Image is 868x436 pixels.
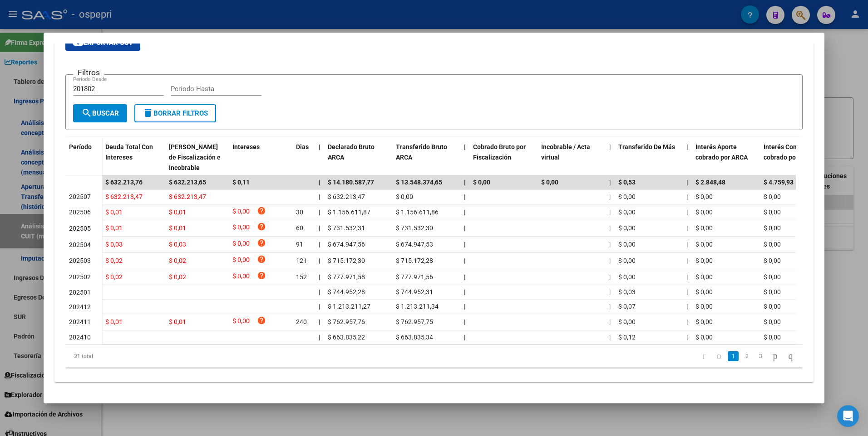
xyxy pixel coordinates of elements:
a: 3 [755,351,766,361]
span: 30 [296,208,303,216]
span: Incobrable / Acta virtual [541,143,590,161]
i: help [257,238,266,247]
span: $ 663.835,22 [328,334,365,341]
span: $ 762.957,76 [328,318,365,325]
span: $ 777.971,58 [328,273,365,281]
span: | [319,179,321,186]
span: | [686,224,688,232]
span: | [686,143,688,150]
span: $ 14.180.587,77 [328,179,374,186]
datatable-header-cell: Intereses [229,137,292,177]
span: Período [69,143,92,150]
span: 202410 [69,334,91,341]
span: | [464,288,465,296]
span: $ 0,00 [618,257,636,264]
span: | [609,224,611,232]
span: Dias [296,143,309,150]
span: | [464,208,465,216]
span: $ 1.156.611,86 [396,208,439,216]
span: $ 0,00 [618,193,636,200]
span: Interés Contribución cobrado por ARCA [764,143,823,161]
span: 202503 [69,257,91,264]
span: Buscar [81,109,119,117]
span: Deuda Total Con Intereses [105,143,153,161]
span: $ 0,02 [169,257,186,264]
datatable-header-cell: Interés Contribución cobrado por ARCA [760,137,828,177]
span: $ 0,03 [618,288,636,296]
datatable-header-cell: Incobrable / Acta virtual [538,137,606,177]
span: Transferido De Más [618,143,675,150]
li: page 3 [754,349,767,364]
span: | [609,318,611,325]
span: | [464,334,465,341]
span: $ 715.172,30 [328,257,365,264]
i: help [257,271,266,280]
span: $ 0,00 [695,288,713,296]
span: $ 0,02 [105,257,123,264]
span: $ 0,00 [232,316,250,328]
span: | [686,334,688,341]
button: Borrar Filtros [134,104,216,122]
datatable-header-cell: | [683,137,692,177]
span: $ 0,00 [764,224,781,232]
span: $ 0,53 [618,179,636,186]
span: | [686,208,688,216]
span: | [609,143,611,150]
h3: Filtros [73,68,104,78]
span: $ 0,03 [105,241,123,248]
span: [PERSON_NAME] de Fiscalización e Incobrable [169,143,221,171]
i: help [257,206,266,215]
span: $ 762.957,75 [396,318,433,325]
span: $ 0,00 [695,303,713,310]
span: $ 0,00 [618,224,636,232]
span: Borrar Filtros [143,109,208,117]
span: 202412 [69,303,91,310]
span: $ 13.548.374,65 [396,179,442,186]
mat-icon: search [81,107,92,118]
span: | [686,257,688,264]
span: | [319,303,320,310]
datatable-header-cell: Deuda Bruta Neto de Fiscalización e Incobrable [165,137,229,177]
span: | [609,257,611,264]
datatable-header-cell: Transferido Bruto ARCA [392,137,460,177]
a: go to last page [784,351,797,361]
span: $ 0,00 [695,241,713,248]
span: $ 744.952,28 [328,288,365,296]
span: $ 0,00 [695,318,713,325]
li: page 1 [726,349,740,364]
span: | [319,241,320,248]
span: $ 0,00 [764,241,781,248]
span: $ 0,00 [618,318,636,325]
span: | [319,318,320,325]
span: $ 0,00 [618,241,636,248]
span: $ 0,00 [695,257,713,264]
span: $ 1.213.211,27 [328,303,370,310]
span: | [686,303,688,310]
span: $ 674.947,53 [396,241,433,248]
div: 21 total [65,345,211,368]
span: 202505 [69,225,91,232]
span: | [609,273,611,281]
span: $ 0,00 [396,193,413,200]
span: $ 0,00 [232,271,250,283]
span: | [686,241,688,248]
a: go to first page [699,351,710,361]
span: $ 0,00 [764,257,781,264]
span: $ 0,00 [232,238,250,251]
span: 202507 [69,193,91,200]
datatable-header-cell: Período [65,137,102,175]
span: $ 0,00 [695,273,713,281]
span: $ 0,00 [695,193,713,200]
span: Transferido Bruto ARCA [396,143,447,161]
span: $ 0,00 [764,273,781,281]
span: 202502 [69,273,91,281]
span: $ 4.759,93 [764,179,794,186]
span: $ 2.848,48 [695,179,725,186]
datatable-header-cell: | [606,137,615,177]
span: | [464,241,465,248]
mat-icon: delete [143,107,153,118]
datatable-header-cell: | [460,137,469,177]
span: | [464,193,465,200]
span: $ 0,00 [695,334,713,341]
span: $ 0,12 [618,334,636,341]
